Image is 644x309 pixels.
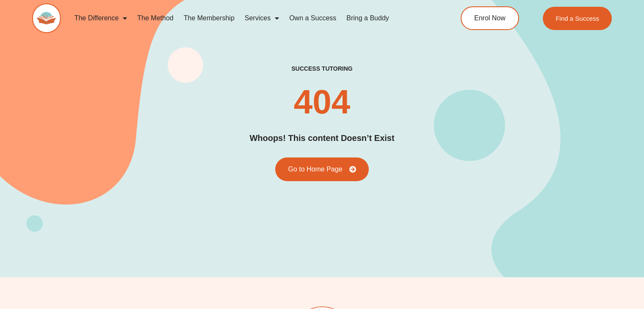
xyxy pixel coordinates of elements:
[294,85,350,119] h2: 404
[288,166,342,173] span: Go to Home Page
[341,8,394,28] a: Bring a Buddy
[179,8,240,28] a: The Membership
[474,15,506,22] span: Enrol Now
[249,132,394,145] h2: Whoops! This content Doesn’t Exist
[291,65,352,72] h2: success tutoring
[132,8,178,28] a: The Method
[284,8,341,28] a: Own a Success
[543,7,612,30] a: Find a Success
[461,6,519,30] a: Enrol Now
[240,8,284,28] a: Services
[69,8,428,28] nav: Menu
[69,8,133,28] a: The Difference
[275,157,368,181] a: Go to Home Page
[556,15,599,22] span: Find a Success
